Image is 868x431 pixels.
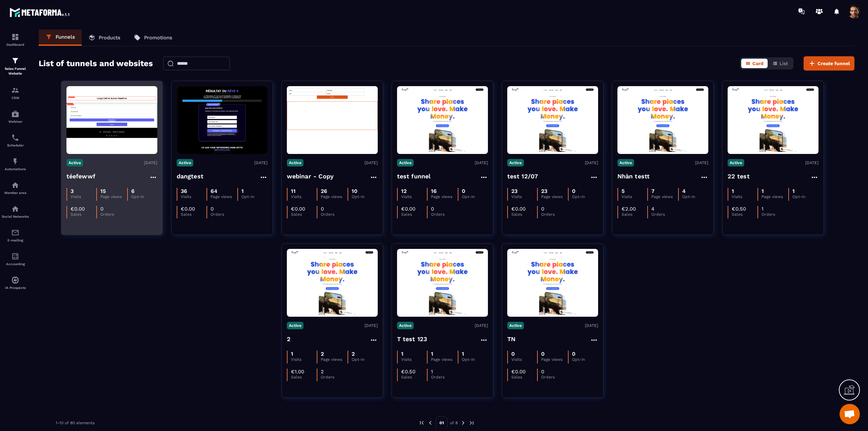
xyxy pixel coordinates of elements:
[462,188,465,194] p: 0
[651,188,654,194] p: 7
[622,206,636,212] p: €2.00
[11,157,19,165] img: automations
[177,86,268,154] img: image
[541,369,544,375] p: 0
[541,375,567,379] p: Orders
[291,206,305,212] p: €0.00
[541,194,568,199] p: Page views
[2,191,29,195] p: Member area
[352,357,377,362] p: Opt-in
[401,212,427,217] p: Sales
[460,420,466,426] img: next
[2,167,29,171] p: Automations
[511,351,515,357] p: 0
[291,212,317,217] p: Sales
[541,212,567,217] p: Orders
[287,251,378,315] img: image
[431,357,458,362] p: Page views
[241,194,267,199] p: Opt-in
[431,351,433,357] p: 1
[66,95,157,146] img: image
[741,59,768,68] button: Card
[177,159,193,166] p: Active
[291,369,304,375] p: €1.00
[321,194,348,199] p: Page views
[181,206,195,212] p: €0.00
[511,194,537,199] p: Visits
[9,6,71,18] img: logo
[2,66,29,76] p: Sales Funnel Website
[401,375,427,379] p: Sales
[397,334,428,344] h4: T test 123
[541,206,544,212] p: 0
[401,194,427,199] p: Visits
[511,206,526,212] p: €0.00
[728,159,744,166] p: Active
[211,212,236,217] p: Orders
[805,160,818,165] p: [DATE]
[651,212,677,217] p: Orders
[364,160,378,165] p: [DATE]
[617,172,650,181] h4: Nhàn testt
[39,30,82,46] a: Funnels
[11,205,19,213] img: social-network
[56,420,95,425] p: 1-10 of 80 elements
[144,35,172,41] p: Promotions
[617,159,634,166] p: Active
[469,420,475,426] img: next
[131,194,157,199] p: Opt-in
[321,375,347,379] p: Orders
[71,188,74,194] p: 3
[2,81,29,105] a: formationformationCRM
[397,251,488,315] img: image
[397,88,488,152] img: image
[651,194,678,199] p: Page views
[475,160,488,165] p: [DATE]
[11,110,19,118] img: automations
[2,286,29,290] p: IA Prospects
[817,60,850,67] span: Create funnel
[2,215,29,218] p: Social Networks
[2,52,29,81] a: formationformationSales Funnel Website
[2,120,29,123] p: Webinar
[2,105,29,129] a: automationsautomationsWebinar
[585,160,598,165] p: [DATE]
[511,188,517,194] p: 23
[682,194,708,199] p: Opt-in
[792,194,818,199] p: Opt-in
[287,322,303,329] p: Active
[431,212,457,217] p: Orders
[397,322,414,329] p: Active
[211,194,237,199] p: Page views
[321,351,324,357] p: 2
[762,194,788,199] p: Page views
[287,334,291,344] h4: 2
[507,251,598,315] img: image
[291,357,317,362] p: Visits
[291,351,293,357] p: 1
[622,188,625,194] p: 5
[241,188,244,194] p: 1
[321,188,327,194] p: 26
[507,88,598,152] img: image
[728,88,818,152] img: image
[11,252,19,260] img: accountant
[462,194,488,199] p: Opt-in
[728,172,750,181] h4: 22 test
[419,420,425,426] img: prev
[11,33,19,41] img: formation
[2,176,29,200] a: automationsautomationsMember area
[511,369,526,375] p: €0.00
[82,30,127,46] a: Products
[39,57,153,70] h2: List of tunnels and websites
[71,194,96,199] p: Visits
[397,172,431,181] h4: test funnel
[321,369,324,375] p: 2
[11,181,19,189] img: automations
[131,188,135,194] p: 6
[462,351,464,357] p: 1
[762,212,787,217] p: Orders
[11,276,19,284] img: automations
[541,351,545,357] p: 0
[507,334,515,344] h4: TN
